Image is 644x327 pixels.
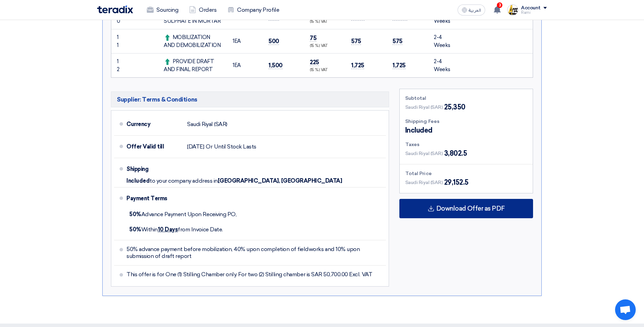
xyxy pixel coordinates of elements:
[126,138,182,155] div: Offer Valid till
[150,177,218,184] span: to your company address in
[126,271,372,278] span: This offer is for One (1) Stilling Chamber only. For two (2) Stilling chamber is SAR 50,700.00 Ex...
[310,59,319,66] span: 225
[206,143,212,150] span: Or
[129,211,141,218] strong: 50%
[507,4,518,16] img: ACES_logo_1757576794782.jpg
[405,141,527,148] div: Taxes
[214,143,256,150] span: Until Stock Lasts
[392,13,407,21] span: 2,070
[126,116,182,133] div: Currency
[227,54,263,78] td: EA
[351,13,365,21] span: 517.5
[405,118,527,125] div: Shipping Fees
[392,38,402,45] span: 575
[268,62,283,69] span: 1,500
[158,226,178,233] u: 10 Days
[405,125,432,135] span: Included
[310,67,340,73] div: (15 %) VAT
[141,2,184,18] a: Sourcing
[444,148,467,158] span: 3,802.5
[222,2,285,18] a: Company Profile
[469,8,481,13] span: العربية
[126,177,150,184] span: Included
[111,29,122,54] td: 11
[497,2,502,8] span: 3
[405,179,443,186] span: Saudi Riyal (SAR)
[444,102,466,112] span: 25,350
[187,143,204,150] span: [DATE]
[233,62,234,68] span: 1
[351,62,364,69] span: 1,725
[129,211,236,218] span: Advance Payment Upon Receiving PO,
[227,29,263,54] td: EA
[233,38,234,44] span: 1
[310,19,340,25] div: (15 %) VAT
[111,92,389,107] h5: Supplier: Terms & Conditions
[129,226,141,233] strong: 50%
[405,104,443,111] span: Saudi Riyal (SAR)
[428,54,464,78] td: 2-4 Weeks
[458,4,485,16] button: العربية
[405,150,443,157] span: Saudi Riyal (SAR)
[268,38,279,45] span: 500
[184,2,222,18] a: Orders
[164,33,222,49] div: MOBILIZATION AND DEMOBILIZATION
[444,177,469,187] span: 29,152.5
[129,226,223,233] span: Within from Invoice Date.
[187,118,227,131] div: Saudi Riyal (SAR)
[126,246,383,260] span: 50% advance payment before mobilization, 40% upon completion of fieldworks and 10% upon submissio...
[521,5,541,11] div: Account
[392,62,406,69] span: 1,725
[218,177,342,184] span: [GEOGRAPHIC_DATA], [GEOGRAPHIC_DATA]
[428,29,464,54] td: 2-4 Weeks
[126,161,182,177] div: Shipping
[111,54,122,78] td: 12
[268,13,279,21] span: 450
[405,95,527,102] div: Subtotal
[521,11,547,15] div: Rami
[164,58,222,73] div: PROVIDE DRAFT AND FINAL REPORT
[436,205,505,212] span: Download Offer as PDF
[351,38,361,45] span: 575
[310,43,340,49] div: (15 %) VAT
[615,299,636,320] div: Open chat
[126,190,378,207] div: Payment Terms
[405,170,527,177] div: Total Price
[97,6,133,13] img: Teradix logo
[310,35,316,42] span: 75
